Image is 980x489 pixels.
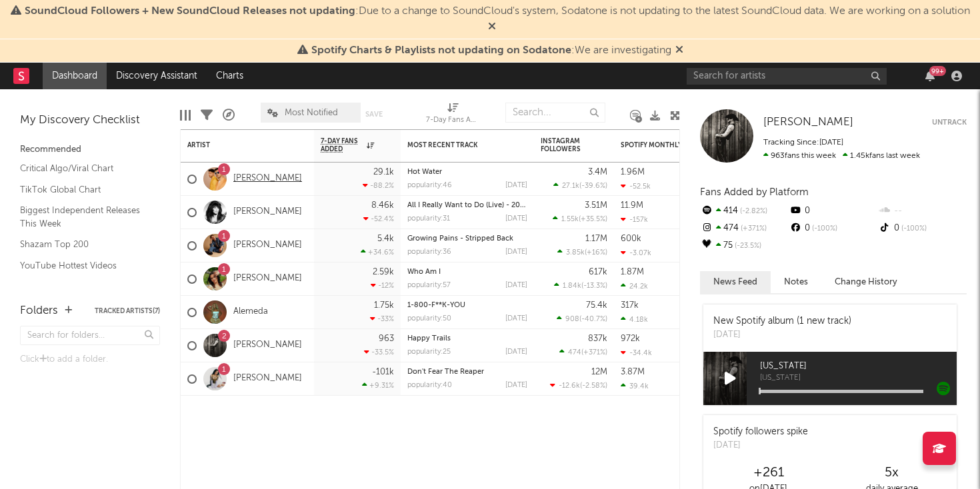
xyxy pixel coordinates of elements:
[362,381,394,390] div: +9.31 %
[311,45,671,56] span: : We are investigating
[407,268,527,276] div: Who Am I
[373,268,394,276] div: 2.59k
[771,271,821,293] button: Notes
[407,302,465,309] a: 1-800-F**K-YOU
[407,202,562,209] a: All I Really Want to Do (Live) - 2025 Remaster
[407,268,441,276] a: Who Am I
[621,182,651,191] div: -52.5k
[233,273,302,284] a: [PERSON_NAME]
[407,368,484,376] a: Don't Fear The Reaper
[407,382,452,389] div: popularity: 40
[207,63,253,89] a: Charts
[583,349,605,356] span: +371 %
[407,169,527,176] div: Hot Water
[407,348,451,356] div: popularity: 25
[582,382,605,390] span: -2.58 %
[585,235,607,243] div: 1.17M
[541,137,587,153] div: Instagram Followers
[107,63,207,89] a: Discovery Assistant
[760,374,957,382] span: [US_STATE]
[407,235,513,243] a: Growing Pains - Stripped Back
[568,349,581,356] span: 474
[377,235,394,243] div: 5.4k
[588,334,607,343] div: 837k
[365,111,383,118] button: Save
[763,116,853,129] a: [PERSON_NAME]
[407,215,450,223] div: popularity: 31
[559,348,607,356] div: ( )
[223,96,235,135] div: A&R Pipeline
[621,301,639,310] div: 317k
[621,248,651,257] div: -3.07k
[372,368,394,376] div: -101k
[763,152,836,160] span: 963 fans this week
[621,282,648,290] div: 24.2k
[563,282,581,290] span: 1.84k
[233,306,268,318] a: Alemeda
[550,381,607,390] div: ( )
[233,207,302,218] a: [PERSON_NAME]
[621,334,640,343] div: 972k
[187,141,287,149] div: Artist
[363,181,394,190] div: -88.2 %
[566,249,585,256] span: 3.85k
[20,352,160,368] div: Click to add a folder.
[621,168,645,177] div: 1.96M
[379,334,394,343] div: 963
[505,282,527,289] div: [DATE]
[20,326,160,345] input: Search for folders...
[505,348,527,356] div: [DATE]
[426,96,479,135] div: 7-Day Fans Added (7-Day Fans Added)
[830,465,953,481] div: 5 x
[713,328,851,342] div: [DATE]
[311,45,571,56] span: Spotify Charts & Playlists not updating on Sodatone
[738,208,767,215] span: -2.82 %
[932,116,967,129] button: Untrack
[407,302,527,309] div: 1-800-F**K-YOU
[565,316,579,323] span: 908
[621,235,641,243] div: 600k
[20,161,147,176] a: Critical Algo/Viral Chart
[621,368,645,376] div: 3.87M
[407,202,527,209] div: All I Really Want to Do (Live) - 2025 Remaster
[554,281,607,290] div: ( )
[581,183,605,190] span: -39.6 %
[201,96,213,135] div: Filters
[20,237,147,252] a: Shazam Top 200
[739,225,767,233] span: +371 %
[321,137,363,153] span: 7-Day Fans Added
[581,216,605,223] span: +35.5 %
[407,315,451,322] div: popularity: 50
[687,68,887,85] input: Search for artists
[370,314,394,323] div: -33 %
[559,382,580,390] span: -12.6k
[789,220,877,237] div: 0
[621,348,652,357] div: -34.4k
[233,373,302,384] a: [PERSON_NAME]
[43,63,107,89] a: Dashboard
[407,335,451,342] a: Happy Trails
[713,314,851,328] div: New Spotify album (1 new track)
[371,201,394,210] div: 8.46k
[407,182,452,189] div: popularity: 46
[285,109,338,117] span: Most Notified
[407,335,527,342] div: Happy Trails
[407,248,451,256] div: popularity: 36
[20,142,160,158] div: Recommended
[878,220,967,237] div: 0
[621,215,648,224] div: -157k
[407,141,507,149] div: Most Recent Track
[591,368,607,376] div: 12M
[583,282,605,290] span: -13.3 %
[20,203,147,231] a: Biggest Independent Releases This Week
[821,271,911,293] button: Change History
[505,182,527,189] div: [DATE]
[810,225,837,233] span: -100 %
[373,168,394,177] div: 29.1k
[700,203,789,220] div: 414
[488,22,496,33] span: Dismiss
[25,6,970,17] span: : Due to a change to SoundCloud's system, Sodatone is not updating to the latest SoundCloud data....
[20,183,147,197] a: TikTok Global Chart
[700,220,789,237] div: 474
[621,382,649,390] div: 39.4k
